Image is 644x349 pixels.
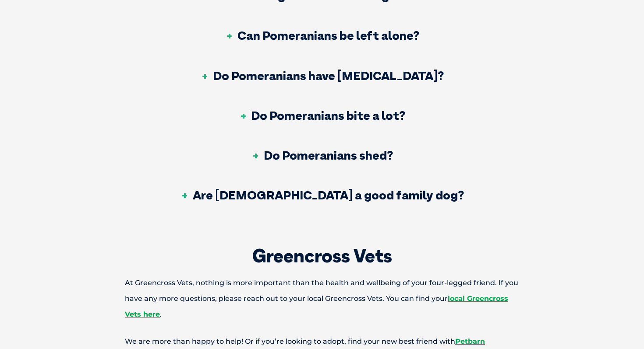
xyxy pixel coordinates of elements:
a: local Greencross Vets here [125,294,508,318]
h3: Do Pomeranians shed? [251,149,393,161]
p: At Greencross Vets, nothing is more important than the health and wellbeing of your four-legged f... [94,275,550,322]
h3: Do Pomeranians bite a lot? [239,109,405,122]
h3: Do Pomeranians have [MEDICAL_DATA]? [201,70,444,82]
h3: Are [DEMOGRAPHIC_DATA] a good family dog? [180,189,464,201]
h3: Can Pomeranians be left alone? [225,29,419,42]
h2: Greencross Vets [94,247,550,265]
